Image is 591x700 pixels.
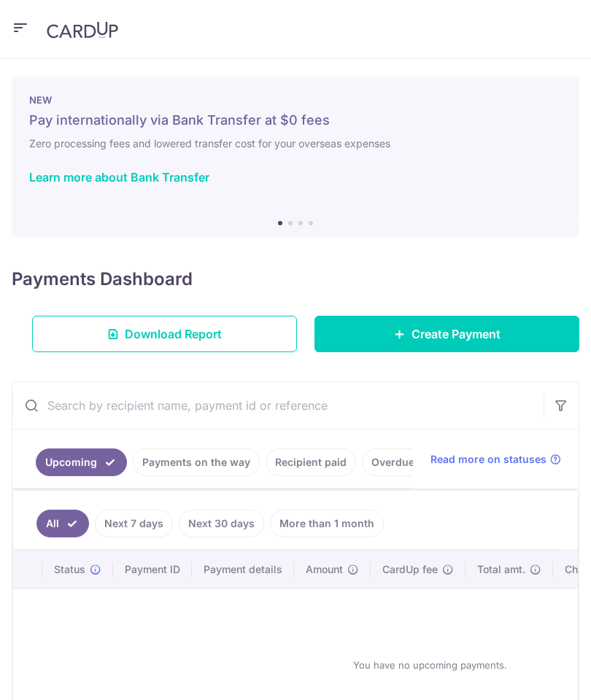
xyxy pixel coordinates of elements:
[412,325,501,343] span: Create Payment
[36,510,89,537] a: All
[47,21,118,39] img: CardUp
[29,135,562,152] h6: Zero processing fees and lowered transfer cost for your overseas expenses
[32,316,297,352] a: Download Report
[29,94,562,106] p: NEW
[192,551,294,588] th: Payment details
[430,452,546,467] span: Read more on statuses
[266,448,356,476] a: Recipient paid
[477,562,525,577] span: Total amt.
[314,316,579,352] a: Create Payment
[36,448,127,476] a: Upcoming
[382,562,438,577] span: CardUp fee
[430,452,561,467] a: Read more on statuses
[270,510,384,537] a: More than 1 month
[133,448,260,476] a: Payments on the way
[125,325,222,343] span: Download Report
[95,510,173,537] a: Next 7 days
[54,562,85,577] span: Status
[362,448,424,476] a: Overdue
[113,551,192,588] th: Payment ID
[29,112,562,129] h5: Pay internationally via Bank Transfer at $0 fees
[306,562,343,577] span: Amount
[29,170,209,184] a: Learn more about Bank Transfer
[12,266,193,292] h4: Payments Dashboard
[12,382,544,429] input: Search by recipient name, payment id or reference
[179,510,264,537] a: Next 30 days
